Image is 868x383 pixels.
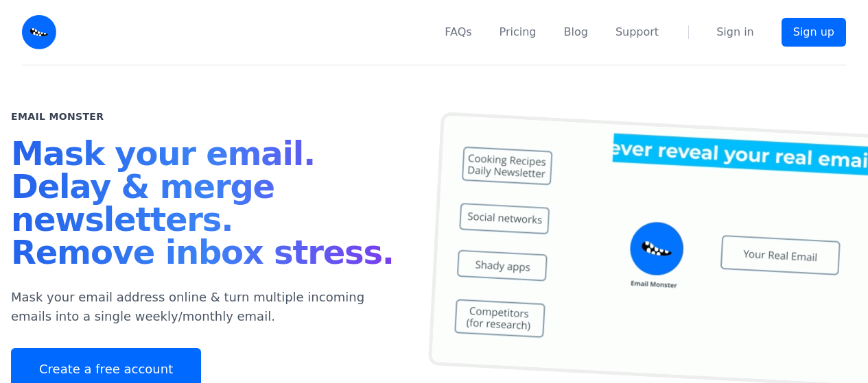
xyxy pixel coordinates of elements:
h2: Email Monster [11,110,104,123]
a: Support [615,24,659,40]
a: Blog [564,24,588,40]
a: Pricing [500,24,537,40]
h1: Mask your email. Delay & merge newsletters. Remove inbox stress. [11,137,401,274]
a: FAQs [445,24,471,40]
img: Email Monster [22,15,56,49]
p: Mask your email address online & turn multiple incoming emails into a single weekly/monthly email. [11,288,401,326]
a: Sign in [716,24,754,40]
a: Sign up [782,18,846,47]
